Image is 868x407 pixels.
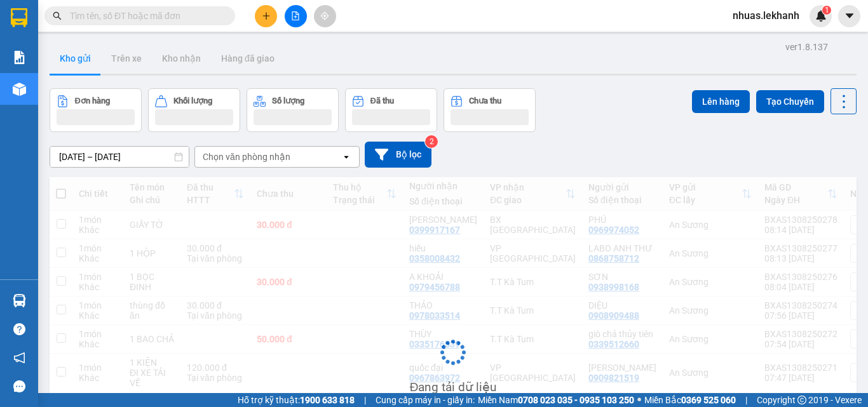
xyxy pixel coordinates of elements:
[410,378,497,397] div: Đang tải dữ liệu
[365,142,431,168] button: Bộ lọc
[320,11,329,20] span: aim
[692,90,750,113] button: Lên hàng
[478,393,634,407] span: Miền Nam
[203,150,290,163] div: Chọn văn phòng nhận
[722,8,810,23] span: nhuas.lekhanh
[745,393,747,407] span: |
[173,97,212,105] div: Khối lượng
[152,43,211,74] button: Kho nhận
[376,393,475,407] span: Cung cấp máy in - giấy in:
[844,10,855,22] span: caret-down
[822,6,831,15] sup: 1
[75,97,110,105] div: Đơn hàng
[148,88,240,132] button: Khối lượng
[13,51,26,64] img: solution-icon
[70,9,220,23] input: Tìm tên, số ĐT hoặc mã đơn
[518,395,634,405] strong: 0708 023 035 - 0935 103 250
[291,11,300,20] span: file-add
[797,396,806,404] span: copyright
[11,8,27,27] img: logo-vxr
[53,11,62,20] span: search
[785,40,828,54] div: ver 1.8.137
[681,395,736,405] strong: 0369 525 060
[425,135,438,148] sup: 2
[13,323,25,335] span: question-circle
[272,97,304,105] div: Số lượng
[13,352,25,364] span: notification
[300,395,355,405] strong: 1900 633 818
[13,380,25,392] span: message
[469,97,501,105] div: Chưa thu
[444,88,536,132] button: Chưa thu
[285,5,307,27] button: file-add
[644,393,736,407] span: Miền Bắc
[247,88,339,132] button: Số lượng
[815,10,827,22] img: icon-new-feature
[838,5,860,27] button: caret-down
[50,147,189,167] input: Select a date range.
[262,11,271,20] span: plus
[756,90,824,113] button: Tạo Chuyến
[255,5,277,27] button: plus
[364,393,366,407] span: |
[345,88,437,132] button: Đã thu
[50,88,142,132] button: Đơn hàng
[341,152,351,162] svg: open
[50,43,101,74] button: Kho gửi
[101,43,152,74] button: Trên xe
[824,6,829,15] span: 1
[370,97,394,105] div: Đã thu
[637,397,641,403] span: ⚪️
[13,83,26,96] img: warehouse-icon
[314,5,336,27] button: aim
[211,43,285,74] button: Hàng đã giao
[238,393,355,407] span: Hỗ trợ kỹ thuật:
[13,294,26,307] img: warehouse-icon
